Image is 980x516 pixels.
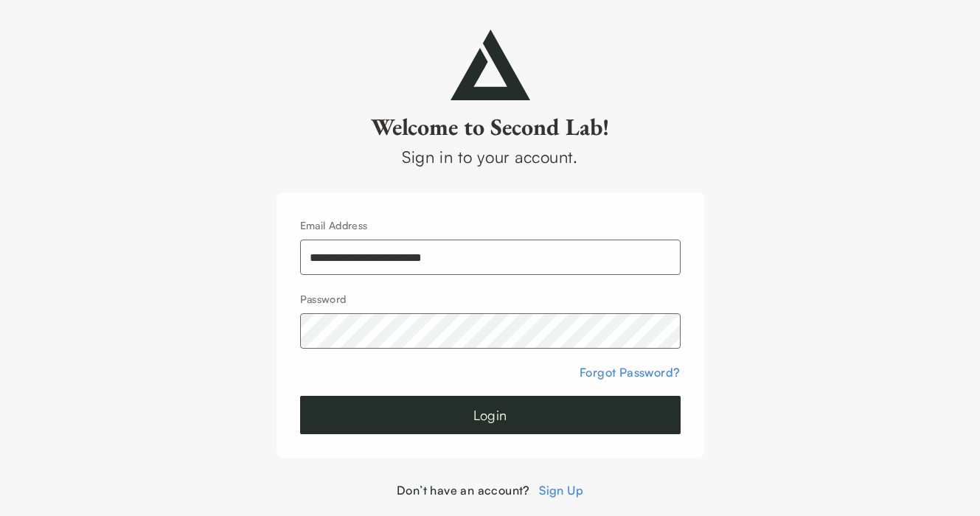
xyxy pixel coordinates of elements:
div: Don’t have an account? [277,481,704,499]
button: Login [300,396,681,434]
label: Email Address [300,219,368,231]
label: Password [300,293,347,305]
a: Forgot Password? [580,365,680,380]
div: Sign in to your account. [277,144,704,169]
a: Sign Up [539,483,583,498]
h2: Welcome to Second Lab! [277,112,704,142]
img: secondlab-logo [451,29,530,100]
